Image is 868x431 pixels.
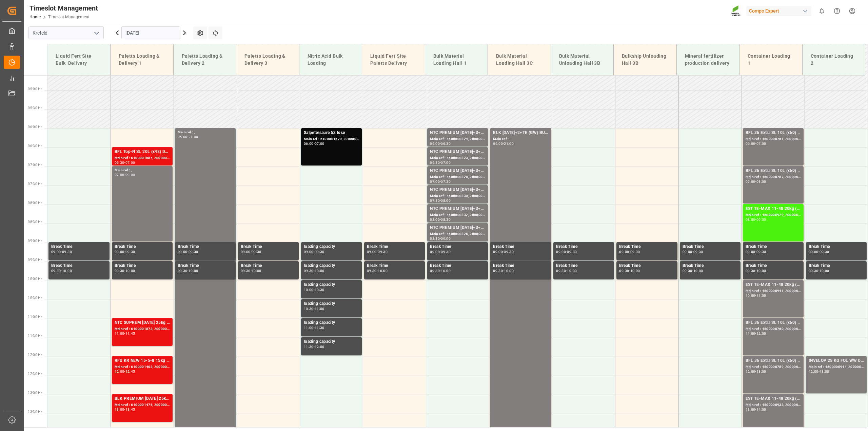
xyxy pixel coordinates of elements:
span: 13:30 Hr [28,410,42,414]
div: 09:00 [51,250,61,253]
div: - [187,135,188,138]
div: NTC PREMIUM [DATE]+3+TE BULK; [430,149,485,155]
div: 13:00 [756,370,766,373]
div: BFL 36 Extra SL 10L (x60) EN,TR MTO; [746,130,801,136]
div: 07:30 [441,180,451,183]
div: 09:30 [378,250,388,253]
span: 11:30 Hr [28,334,42,338]
div: 09:00 [241,250,251,253]
div: - [314,345,315,348]
div: 09:30 [62,250,72,253]
div: 06:00 [304,142,314,145]
div: - [440,142,441,145]
div: 11:45 [125,332,135,335]
div: 09:00 [756,218,766,221]
div: 10:00 [504,269,514,272]
div: loading capacity [304,319,359,326]
div: 09:30 [51,269,61,272]
div: 08:00 [756,180,766,183]
div: EST TE-MAX 11-48 20kg (x56) WW [746,205,801,212]
div: Break Time [746,262,801,269]
div: - [187,269,188,272]
div: Timeslot Management [29,3,98,13]
div: 09:00 [115,250,124,253]
a: Home [29,15,41,19]
div: NTC PREMIUM [DATE]+3+TE BULK; [430,205,485,212]
div: Paletts Loading & Delivery 1 [116,50,168,70]
span: 11:00 Hr [28,315,42,319]
button: Compo Expert [746,4,814,17]
div: 09:30 [241,269,251,272]
div: Main ref : 4500000759, 2000000600; [746,364,801,370]
div: - [755,370,756,373]
div: 09:30 [115,269,124,272]
div: 08:00 [430,218,440,221]
button: open menu [91,28,101,38]
div: NTC PREMIUM [DATE]+3+TE BULK; [430,187,485,193]
span: 09:30 Hr [28,258,42,262]
div: Break Time [809,243,864,250]
div: Break Time [493,262,548,269]
div: BLK PREMIUM [DATE] 25kg(x60)ES,IT,PT,SI; [115,395,170,402]
div: - [629,250,630,253]
div: Main ref : 6100001584, 2000001360 [115,155,170,161]
div: 09:00 [493,250,503,253]
div: Break Time [430,243,485,250]
div: NTC PREMIUM [DATE]+3+TE BULK; [430,130,485,136]
div: - [566,250,567,253]
div: 09:30 [683,269,692,272]
div: Bulk Material Unloading Hall 3B [556,50,608,70]
div: Compo Expert [746,6,811,16]
div: - [314,307,315,310]
div: 07:00 [115,173,124,176]
div: 09:30 [430,269,440,272]
div: 13:00 [746,408,755,411]
div: - [377,269,378,272]
div: 09:00 [304,250,314,253]
div: 09:00 [619,250,629,253]
div: 09:30 [756,250,766,253]
div: Break Time [493,243,548,250]
div: 08:00 [441,199,451,202]
div: Break Time [556,262,611,269]
div: loading capacity [304,281,359,288]
div: - [440,180,441,183]
div: 10:00 [693,269,703,272]
div: Main ref : 4500000230, 2000000040; [430,193,485,199]
div: EST TE-MAX 11-48 20kg (x56) WW [746,395,801,402]
span: 07:30 Hr [28,182,42,186]
div: - [440,218,441,221]
div: 07:30 [430,199,440,202]
div: Break Time [683,243,738,250]
div: Main ref : 4500000933, 2000000976 [746,402,801,408]
div: 06:00 [178,135,188,138]
button: show 0 new notifications [814,3,829,19]
div: 06:30 [430,161,440,164]
div: Break Time [178,262,233,269]
div: 12:00 [756,332,766,335]
div: 09:00 [178,250,188,253]
div: 07:00 [756,142,766,145]
div: - [692,250,693,253]
div: Break Time [683,262,738,269]
div: 09:00 [430,250,440,253]
span: 06:30 Hr [28,144,42,148]
div: - [124,408,125,411]
div: Break Time [619,262,674,269]
div: Main ref : 4500000225, 2000000040; [430,231,485,237]
div: - [61,269,62,272]
div: 12:00 [315,345,324,348]
span: 10:00 Hr [28,277,42,281]
div: - [314,326,315,329]
div: 09:30 [630,250,640,253]
div: RFU KR NEW 15-5-8 15kg (x60) DE,AT;FLO T PERM [DATE] 25kg (x40) INT;NTC SUPREM [DATE] 25kg (x40)A... [115,357,170,364]
div: 12:00 [746,370,755,373]
div: Break Time [430,262,485,269]
span: 05:30 Hr [28,106,42,110]
div: Main ref : 4500000941, 2000000976 [746,288,801,294]
div: 11:30 [304,345,314,348]
div: 09:30 [504,250,514,253]
div: 09:30 [315,250,324,253]
div: 13:00 [820,370,829,373]
span: 10:30 Hr [28,296,42,300]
